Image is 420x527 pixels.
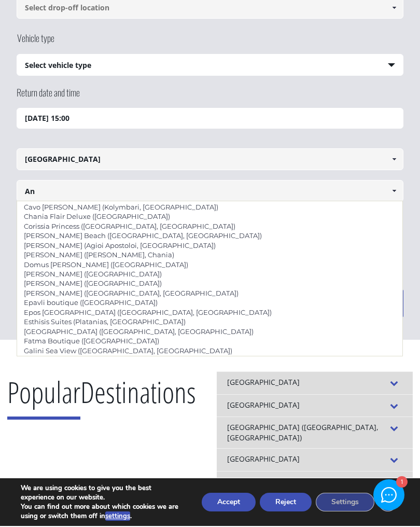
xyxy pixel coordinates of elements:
a: Epavli boutique ([GEOGRAPHIC_DATA]) [17,296,164,311]
button: Settings [316,494,374,512]
p: You can find out more about which cookies we are using or switch them off in . [21,503,187,522]
div: [GEOGRAPHIC_DATA] [217,472,413,495]
button: settings [105,512,130,522]
div: [GEOGRAPHIC_DATA] [217,395,413,418]
button: Accept [202,494,256,512]
h2: Destinations [7,372,196,428]
a: Show All Items [385,181,402,203]
a: Fatma Boutique ([GEOGRAPHIC_DATA]) [17,335,166,349]
a: Show All Items [385,149,402,171]
a: [GEOGRAPHIC_DATA] ([GEOGRAPHIC_DATA], [GEOGRAPHIC_DATA]) [17,325,260,340]
input: Select pickup location [17,149,403,171]
div: [GEOGRAPHIC_DATA] ([GEOGRAPHIC_DATA], [GEOGRAPHIC_DATA]) [217,418,413,449]
div: [GEOGRAPHIC_DATA] [217,372,413,395]
a: [PERSON_NAME] Beach ([GEOGRAPHIC_DATA], [GEOGRAPHIC_DATA]) [17,229,269,244]
a: Corissia Princess ([GEOGRAPHIC_DATA], [GEOGRAPHIC_DATA]) [17,220,242,234]
a: Galini Sea View ([GEOGRAPHIC_DATA], [GEOGRAPHIC_DATA]) [17,344,239,359]
span: Select vehicle type [17,56,402,77]
a: Domus [PERSON_NAME] ([GEOGRAPHIC_DATA]) [17,258,195,273]
a: Esthisis Suites (Platanias, [GEOGRAPHIC_DATA]) [17,315,192,330]
p: We are using cookies to give you the best experience on our website. [21,484,187,503]
a: Chania Flair Deluxe ([GEOGRAPHIC_DATA]) [17,210,177,225]
a: Epos [GEOGRAPHIC_DATA] ([GEOGRAPHIC_DATA], [GEOGRAPHIC_DATA]) [17,306,278,321]
label: Vehicle type [17,33,54,55]
label: Return date and time [17,87,80,109]
a: [PERSON_NAME] ([GEOGRAPHIC_DATA]) [17,277,169,292]
a: [PERSON_NAME] (Agioi Apostoloi, [GEOGRAPHIC_DATA]) [17,239,222,254]
input: Select drop-off location [17,181,403,203]
a: [PERSON_NAME] ([PERSON_NAME], Chania) [17,248,181,263]
button: Reject [260,494,312,512]
div: [GEOGRAPHIC_DATA] [217,449,413,472]
a: Cavo [PERSON_NAME] (Kolymbari, [GEOGRAPHIC_DATA]) [17,201,225,215]
a: [PERSON_NAME] ([GEOGRAPHIC_DATA]) [17,268,169,282]
a: [PERSON_NAME] ([GEOGRAPHIC_DATA], [GEOGRAPHIC_DATA]) [17,287,245,301]
div: 1 [396,478,407,489]
span: Popular [7,373,80,421]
